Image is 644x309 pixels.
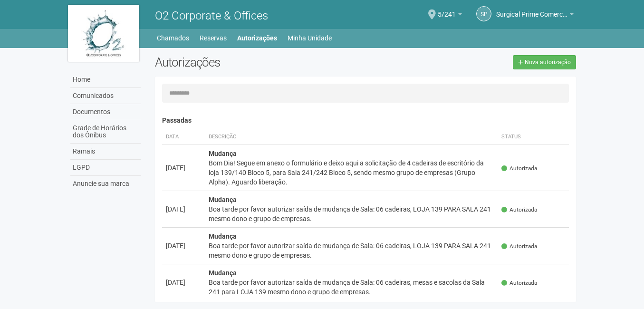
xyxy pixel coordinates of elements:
[155,55,358,69] h2: Autorizações
[209,269,237,277] strong: Mudança
[501,164,537,173] span: Autorizada
[209,196,237,203] strong: Mudança
[525,59,571,66] span: Nova autorização
[162,117,569,124] h4: Passadas
[157,31,189,45] a: Chamados
[498,129,569,145] th: Status
[70,144,141,160] a: Ramais
[513,55,576,69] a: Nova autorização
[70,104,141,120] a: Documentos
[166,241,201,251] div: [DATE]
[476,6,491,21] a: SP
[205,129,498,145] th: Descrição
[209,150,237,157] strong: Mudança
[288,31,332,45] a: Minha Unidade
[438,12,462,19] a: 5/241
[438,1,456,18] span: 5/241
[70,120,141,144] a: Grade de Horários dos Ônibus
[70,176,141,192] a: Anuncie sua marca
[70,88,141,104] a: Comunicados
[501,206,537,214] span: Autorizada
[155,9,268,22] span: O2 Corporate & Offices
[237,31,277,45] a: Autorizações
[68,5,139,62] img: logo.jpg
[166,163,201,173] div: [DATE]
[496,1,567,18] span: Surgical Prime Comercio de Material Hospitalar Ltd
[501,242,537,251] span: Autorizada
[166,278,201,287] div: [DATE]
[209,278,494,297] div: Boa tarde por favor autorizar saída de mudança de Sala: 06 cadeiras, mesas e sacolas da Sala 241 ...
[496,12,574,19] a: Surgical Prime Comercio de Material Hospitalar Ltd
[70,72,141,88] a: Home
[209,204,494,223] div: Boa tarde por favor autorizar saída de mudança de Sala: 06 cadeiras, LOJA 139 PARA SALA 241 mesmo...
[70,160,141,176] a: LGPD
[209,241,494,260] div: Boa tarde por favor autorizar saída de mudança de Sala: 06 cadeiras, LOJA 139 PARA SALA 241 mesmo...
[200,31,227,45] a: Reservas
[166,204,201,214] div: [DATE]
[162,129,205,145] th: Data
[209,158,494,187] div: Bom Dia! Segue em anexo o formulário e deixo aqui a solicitação de 4 cadeiras de escritório da lo...
[501,279,537,287] span: Autorizada
[209,232,237,240] strong: Mudança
